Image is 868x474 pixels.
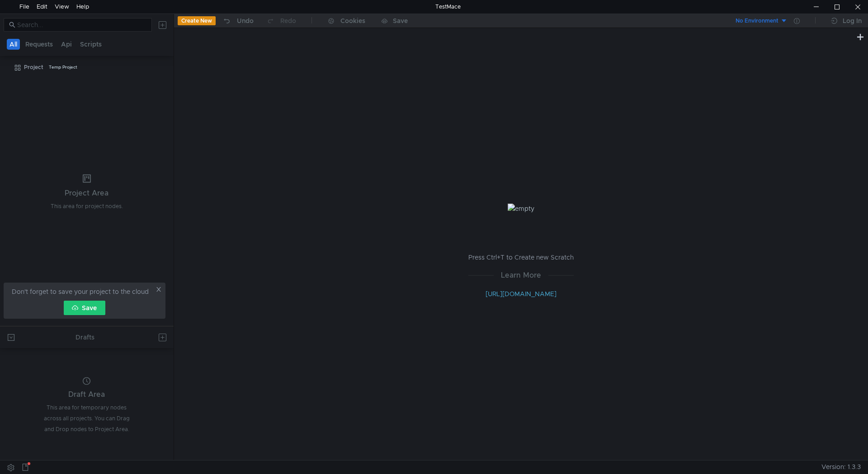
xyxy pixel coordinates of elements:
[843,15,862,26] div: Log In
[216,14,260,28] button: Undo
[725,14,788,28] button: No Environment
[486,290,557,298] a: [URL][DOMAIN_NAME]
[178,16,216,25] button: Create New
[494,270,548,281] span: Learn More
[23,39,56,50] button: Requests
[260,14,302,28] button: Redo
[280,15,296,26] div: Redo
[237,15,254,26] div: Undo
[58,39,75,50] button: Api
[24,60,43,74] div: Project
[17,20,146,30] input: Search...
[821,460,861,474] span: Version: 1.3.3
[508,204,534,214] img: empty
[77,39,104,50] button: Scripts
[468,252,574,263] p: Press Ctrl+T to Create new Scratch
[393,18,408,24] div: Save
[736,17,778,25] div: No Environment
[49,60,77,74] div: Temp Project
[12,286,149,297] span: Don't forget to save your project to the cloud
[75,332,94,343] div: Drafts
[64,301,105,315] button: Save
[340,15,365,26] div: Cookies
[7,39,20,50] button: All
